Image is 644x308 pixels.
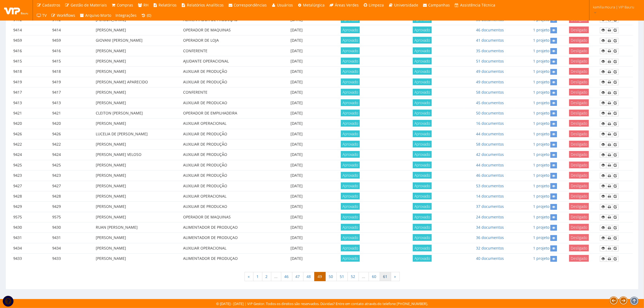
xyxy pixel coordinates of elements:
td: 9421 [50,108,94,118]
td: [PERSON_NAME] [94,87,181,98]
span: Cadastros [42,2,61,8]
a: 46 documentos [476,173,504,178]
a: 44 documentos [476,162,504,168]
span: Aprovado [341,47,360,54]
span: Workflows [57,13,75,18]
td: [PERSON_NAME] [94,67,181,77]
td: AUXILIAR DE PRODUÇÃO [181,129,272,139]
span: Aprovado [413,141,432,148]
span: Integrações [116,13,137,18]
td: AUXILIAR DE PRODUÇÃO [181,77,272,87]
span: Aprovado [413,78,432,85]
span: Assistência Técnica [460,2,495,8]
td: [PERSON_NAME] [94,25,181,35]
span: Aprovado [341,99,360,106]
td: [DATE] [272,150,321,160]
td: [PERSON_NAME] [94,243,181,253]
a: 14 documentos [476,194,504,199]
span: Gestão de Materiais [71,2,107,8]
span: Aprovado [341,162,360,168]
a: 1 projeto [533,162,549,168]
td: 9424 [50,150,94,160]
td: AUXILIAR DE PRODUCAO [181,202,272,212]
a: 61 [380,272,391,281]
td: 9415 [11,56,50,67]
span: RH [143,2,148,8]
a: 1 projeto [533,194,549,199]
a: 1 projeto [533,245,549,251]
span: Aprovado [341,203,360,210]
span: Usuários [277,2,293,8]
td: [DATE] [272,222,321,233]
img: logo [4,6,28,14]
td: 9415 [50,56,94,67]
a: Integrações [114,10,139,21]
span: Aprovado [341,89,360,96]
a: « Anterior [245,272,253,281]
td: ALIMENTADOR DE PRODUÇAO [181,233,272,243]
td: GIOVANI [PERSON_NAME] [94,35,181,46]
span: Compras [117,2,133,8]
a: 1 projeto [533,38,549,43]
span: Aprovado [341,27,360,33]
a: 50 documentos [476,110,504,116]
td: 9427 [11,181,50,191]
td: [PERSON_NAME] [94,160,181,170]
a: 1 projeto [533,173,549,178]
td: 9418 [11,67,50,77]
span: Universidade [394,2,418,8]
span: Aprovado [341,245,360,251]
span: Campanhas [428,2,450,8]
a: 32 documentos [476,245,504,251]
a: 49 documentos [476,79,504,84]
a: 1 projeto [533,256,549,261]
span: Desligado [569,214,589,220]
span: Aprovado [413,58,432,64]
td: [DATE] [272,212,321,222]
td: 9420 [50,119,94,129]
span: Aprovado [413,151,432,158]
td: OPERADOR DE LOJA [181,35,272,46]
span: Aprovado [413,120,432,127]
td: [DATE] [272,77,321,87]
span: Limpeza [369,2,384,8]
td: AUXILIAR DE PRODUÇÃO [181,181,272,191]
span: Aprovado [341,224,360,231]
a: 46 documentos [476,27,504,32]
span: kamilla.moura | VIP Bauru [593,4,634,10]
a: 45 documentos [476,100,504,105]
td: [PERSON_NAME] [94,139,181,150]
td: 9459 [50,35,94,46]
td: 9434 [50,243,94,253]
span: Desligado [569,47,589,54]
span: Aprovado [413,193,432,199]
span: Desligado [569,203,589,210]
td: 9431 [11,233,50,243]
a: 51 [336,272,348,281]
span: Correspondências [234,2,267,8]
a: 1 projeto [533,142,549,147]
td: [DATE] [272,119,321,129]
td: [DATE] [272,191,321,201]
td: RUAN [PERSON_NAME] [94,222,181,233]
span: Aprovado [341,68,360,75]
span: Desligado [569,37,589,44]
td: 9417 [50,87,94,98]
span: Aprovado [341,110,360,116]
span: Aprovado [413,89,432,96]
span: Aprovado [341,182,360,189]
td: [PERSON_NAME] [94,254,181,264]
td: 9429 [50,202,94,212]
td: AUXILIAR OPERACIONAL [181,191,272,201]
td: 9422 [11,139,50,150]
td: [DATE] [272,129,321,139]
a: 52 [348,272,359,281]
span: Aprovado [341,120,360,127]
a: 24 documentos [476,214,504,219]
td: 9431 [50,233,94,243]
span: Aprovado [341,234,360,241]
td: [DATE] [272,98,321,108]
span: Desligado [569,172,589,179]
td: ALIMENTADOR DE PRODUÇAO [181,254,272,264]
span: Aprovado [413,203,432,210]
